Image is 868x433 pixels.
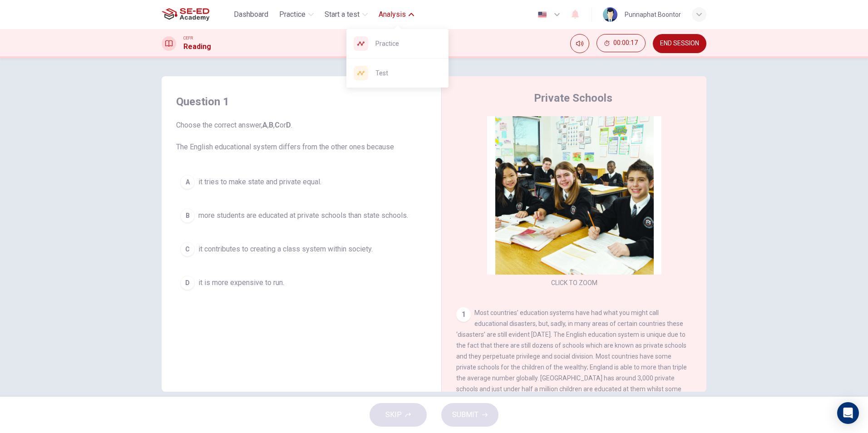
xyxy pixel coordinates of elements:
button: Dashboard [230,6,272,23]
span: CEFR [183,35,193,41]
h4: Private Schools [534,91,612,105]
span: it tries to make state and private equal. [198,177,321,187]
img: SE-ED Academy logo [162,5,209,24]
div: Mute [570,34,589,53]
img: Profile picture [603,7,617,22]
button: Analysis [375,6,418,23]
b: B [269,121,273,129]
span: Test [375,68,441,79]
span: it contributes to creating a class system within society. [198,244,373,255]
button: Dit is more expensive to run. [176,271,427,294]
div: Punnaphat Boontor [625,9,681,20]
h4: Question 1 [176,94,427,109]
button: Practice [276,6,317,23]
button: Cit contributes to creating a class system within society. [176,238,427,261]
button: Ait tries to make state and private equal. [176,171,427,193]
img: en [537,11,548,18]
a: Practice [346,29,449,58]
span: Practice [375,38,441,49]
a: Test [346,59,449,88]
button: Bmore students are educated at private schools than state schools. [176,204,427,227]
button: END SESSION [653,34,706,53]
span: 00:00:17 [613,39,638,47]
b: A [262,121,267,129]
h1: Reading [183,41,211,52]
a: SE-ED Academy logo [162,5,230,24]
div: Hide [597,34,646,53]
button: 00:00:17 [597,34,646,52]
span: Dashboard [234,9,268,20]
span: Most countries’ education systems have had what you might call educational disasters, but, sadly,... [456,309,688,414]
span: Choose the correct answer, , , or . The English educational system differs from the other ones be... [176,120,427,153]
span: Practice [279,9,306,20]
span: END SESSION [660,40,699,47]
div: C [180,242,195,256]
span: more students are educated at private schools than state schools. [198,210,408,221]
b: D [286,121,291,129]
div: Open Intercom Messenger [837,402,859,424]
div: D [180,276,195,290]
div: B [180,208,195,223]
span: it is more expensive to run. [198,277,284,288]
b: C [275,121,280,129]
div: A [180,175,195,189]
div: 1 [456,307,471,322]
span: Start a test [325,9,360,20]
button: Start a test [321,6,371,23]
span: Analysis [379,9,406,20]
